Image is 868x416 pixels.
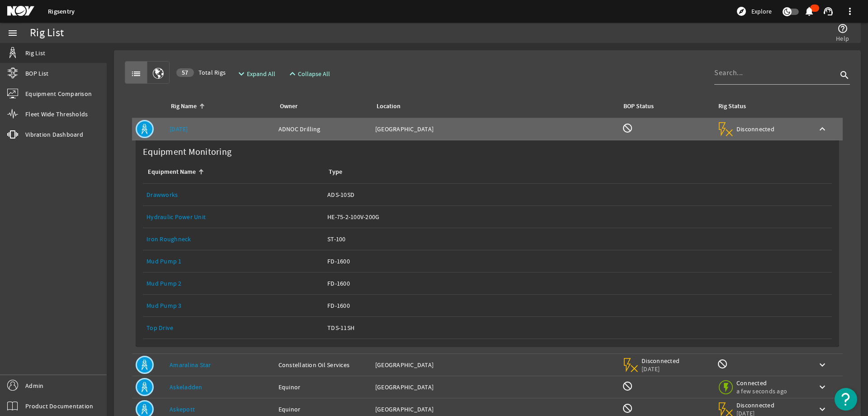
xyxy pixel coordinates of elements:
[278,405,368,414] div: Equinor
[839,70,850,81] i: search
[280,101,297,111] div: Owner
[377,101,401,111] div: Location
[25,48,45,57] span: Rig List
[278,360,368,369] div: Constellation Oil Services
[817,359,828,370] mat-icon: keyboard_arrow_down
[751,7,772,16] span: Explore
[146,167,316,177] div: Equipment Name
[823,6,834,17] mat-icon: support_agent
[146,213,206,221] a: Hydraulic Power Unit
[327,250,828,272] a: FD-1600
[835,388,857,411] button: Open Resource Center
[25,110,88,119] span: Fleet Wide Thresholds
[146,235,191,243] a: Iron Roughneck
[736,401,775,409] span: Disconnected
[25,69,48,78] span: BOP List
[327,184,828,206] a: ADS-10SD
[176,68,226,77] span: Total Rigs
[171,101,197,111] div: Rig Name
[327,206,828,228] a: HE-75-2-100V-200G
[804,6,815,17] mat-icon: notifications
[622,381,633,392] mat-icon: BOP Monitoring not available for this rig
[642,357,680,365] span: Disconnected
[327,234,828,244] div: ST-100
[146,324,173,332] a: Top Drive
[176,68,194,77] div: 57
[327,228,828,250] a: ST-100
[25,89,92,98] span: Equipment Comparison
[146,301,182,310] a: Mud Pump 3
[718,101,746,111] div: Rig Status
[736,387,787,395] span: a few seconds ago
[148,167,196,177] div: Equipment Name
[839,0,861,22] button: more_vert
[139,144,235,160] label: Equipment Monitoring
[30,29,64,38] div: Rig List
[278,383,368,392] div: Equinor
[622,123,633,134] mat-icon: BOP Monitoring not available for this rig
[327,273,828,294] a: FD-1600
[327,167,825,177] div: Type
[25,130,83,139] span: Vibration Dashboard
[375,101,611,111] div: Location
[714,67,837,78] input: Search...
[327,190,828,199] div: ADS-10SD
[736,379,787,387] span: Connected
[146,273,320,294] a: Mud Pump 2
[146,317,320,339] a: Top Drive
[247,69,275,78] span: Expand All
[7,129,18,140] mat-icon: vibration
[375,383,615,392] div: [GEOGRAPHIC_DATA]
[327,295,828,316] a: FD-1600
[836,34,849,43] span: Help
[329,167,342,177] div: Type
[736,125,775,133] span: Disconnected
[327,317,828,339] a: TDS-11SH
[236,68,243,79] mat-icon: expand_more
[146,228,320,250] a: Iron Roughneck
[327,212,828,221] div: HE-75-2-100V-200G
[327,279,828,288] div: FD-1600
[131,68,142,79] mat-icon: list
[298,69,330,78] span: Collapse All
[48,7,75,16] a: Rigsentry
[25,402,93,411] span: Product Documentation
[7,28,18,38] mat-icon: menu
[327,323,828,332] div: TDS-11SH
[146,279,182,287] a: Mud Pump 2
[817,404,828,415] mat-icon: keyboard_arrow_down
[170,405,195,413] a: Askepott
[375,124,615,134] div: [GEOGRAPHIC_DATA]
[327,257,828,266] div: FD-1600
[170,125,188,133] a: [DATE]
[375,360,615,369] div: [GEOGRAPHIC_DATA]
[146,191,178,199] a: Drawworks
[146,206,320,228] a: Hydraulic Power Unit
[170,361,211,369] a: Amaralina Star
[287,68,294,79] mat-icon: expand_less
[817,382,828,392] mat-icon: keyboard_arrow_down
[278,101,364,111] div: Owner
[623,101,654,111] div: BOP Status
[327,301,828,310] div: FD-1600
[283,66,334,82] button: Collapse All
[170,101,268,111] div: Rig Name
[278,124,368,134] div: ADNOC Drilling
[622,403,633,414] mat-icon: BOP Monitoring not available for this rig
[837,23,848,34] mat-icon: help_outline
[642,365,680,373] span: [DATE]
[232,66,279,82] button: Expand All
[146,295,320,316] a: Mud Pump 3
[375,405,615,414] div: [GEOGRAPHIC_DATA]
[146,250,320,272] a: Mud Pump 1
[732,4,775,19] button: Explore
[717,359,728,369] mat-icon: Rig Monitoring not available for this rig
[146,257,182,265] a: Mud Pump 1
[25,381,43,390] span: Admin
[817,124,828,134] mat-icon: keyboard_arrow_up
[170,383,203,391] a: Askeladden
[736,6,747,17] mat-icon: explore
[146,184,320,206] a: Drawworks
